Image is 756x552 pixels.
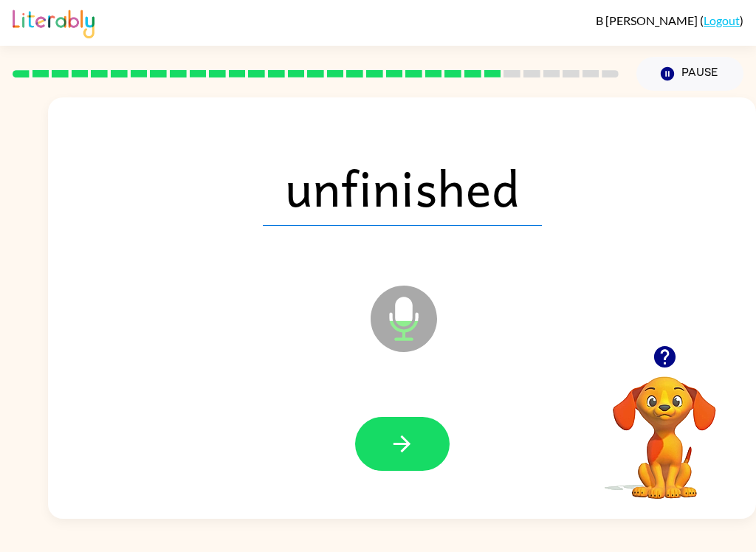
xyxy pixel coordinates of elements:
[13,6,94,38] img: Literably
[704,13,740,27] a: Logout
[636,57,743,91] button: Pause
[263,149,542,226] span: unfinished
[596,13,743,27] div: ( )
[591,353,738,501] video: Your browser must support playing .mp4 files to use Literably. Please try using another browser.
[596,13,700,27] span: B [PERSON_NAME]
